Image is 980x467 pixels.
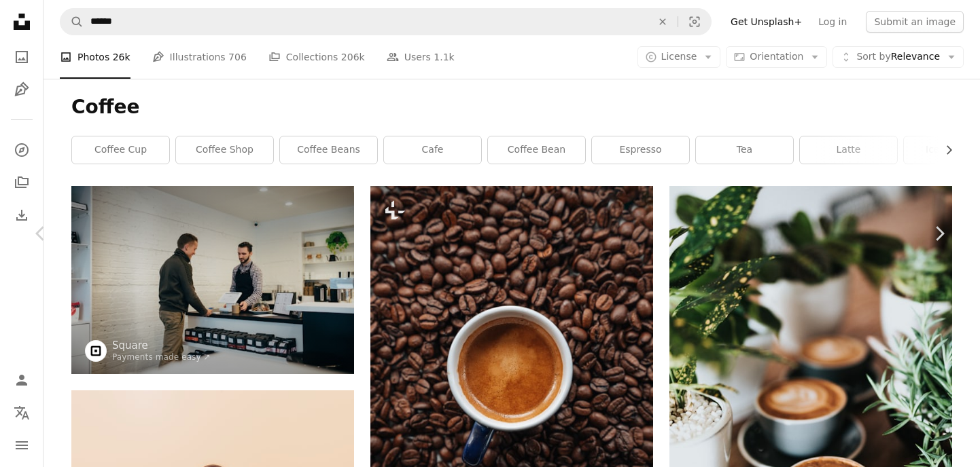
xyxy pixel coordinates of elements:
[669,391,952,403] a: shallow focus photography of coffee late in mug on table
[71,186,354,374] img: man buying item in shop
[370,362,653,375] a: a cup of coffee sitting on top of a pile of coffee beans
[384,136,481,164] a: cafe
[937,136,952,164] button: scroll list to the right
[341,50,365,64] span: 206k
[280,136,377,164] a: coffee beans
[8,136,35,164] a: Explore
[8,399,35,426] button: Language
[726,46,827,68] button: Orientation
[72,136,169,164] a: coffee cup
[268,35,365,79] a: Collections 206k
[750,51,803,62] span: Orientation
[866,11,964,33] button: Submit an image
[696,136,793,164] a: tea
[8,432,35,459] button: Menu
[434,50,454,64] span: 1.1k
[722,11,810,33] a: Get Unsplash+
[637,46,721,68] button: License
[8,367,35,394] a: Log in / Sign up
[856,50,940,64] span: Relevance
[112,352,211,362] a: Payments made easy ↗
[810,11,855,33] a: Log in
[60,9,84,35] button: Search Unsplash
[228,50,247,64] span: 706
[661,51,697,62] span: License
[800,136,897,164] a: latte
[648,9,678,35] button: Clear
[856,51,890,62] span: Sort by
[85,340,107,362] img: Go to Square's profile
[8,76,35,103] a: Illustrations
[898,168,980,299] a: Next
[60,8,712,35] form: Find visuals sitewide
[8,43,35,71] a: Photos
[678,9,711,35] button: Visual search
[488,136,585,164] a: coffee bean
[112,339,211,352] a: Square
[71,95,952,119] h1: Coffee
[71,274,354,286] a: man buying item in shop
[833,46,964,68] button: Sort byRelevance
[387,35,455,79] a: Users 1.1k
[152,35,247,79] a: Illustrations 706
[176,136,273,164] a: coffee shop
[592,136,689,164] a: espresso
